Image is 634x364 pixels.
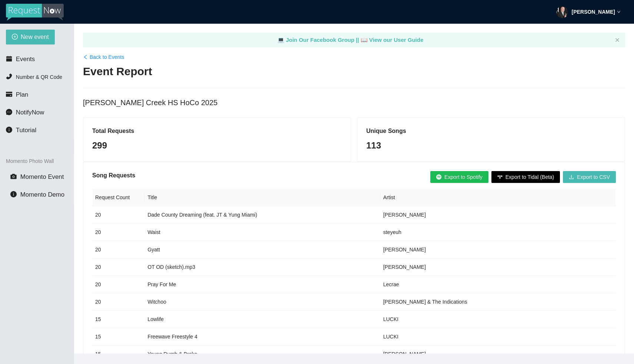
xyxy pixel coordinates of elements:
span: calendar [6,56,12,62]
td: Young Dumb & Broke [144,345,380,363]
td: LUCKI [380,328,616,345]
td: Freewave Freestyle 4 [144,328,380,345]
a: leftBack to Events [83,53,124,61]
td: OT OD (sketch).mp3 [144,258,380,276]
a: laptop View our User Guide [361,37,424,43]
h2: Event Report [83,64,625,79]
a: laptop Join Our Facebook Group || [277,37,361,43]
td: Witchoo [144,293,380,311]
h5: Song Requests [92,171,135,180]
td: Waist [144,224,380,241]
span: download [569,174,574,180]
td: 15 [92,328,144,345]
td: [PERSON_NAME] & The Indications [380,293,616,311]
td: 20 [92,276,144,293]
span: Export to Spotify [444,173,483,181]
div: 113 [366,138,616,153]
span: Tutorial [16,127,36,134]
span: Export to CSV [577,173,610,181]
span: camera [10,173,17,180]
span: close [615,38,620,42]
button: Export to Tidal (Beta) [491,171,560,183]
span: laptop [361,37,368,43]
button: plus-circleNew event [6,30,55,44]
span: Momento Demo [20,191,64,198]
td: Gyatt [144,241,380,258]
td: 20 [92,241,144,258]
h5: Unique Songs [366,127,616,136]
td: steyeuh [380,224,616,241]
td: 20 [92,293,144,311]
td: 20 [92,206,144,224]
span: down [617,10,621,14]
td: [PERSON_NAME] [380,241,616,258]
td: Dade County Dreaming (feat. JT & Yung Miami) [144,206,380,224]
span: Events [16,56,35,63]
iframe: LiveChat chat widget [530,341,634,364]
div: [PERSON_NAME] Creek HS HoCo 2025 [83,97,625,108]
td: Lecrae [380,276,616,293]
td: 15 [92,311,144,328]
td: 20 [92,224,144,241]
th: Request Count [92,189,144,206]
span: Plan [16,91,29,98]
span: NotifyNow [16,109,44,116]
span: Export to Tidal (Beta) [505,173,554,181]
td: 15 [92,345,144,363]
span: Number & QR Code [16,74,62,80]
th: Artist [380,189,616,206]
span: info-circle [6,127,12,133]
td: Lowlife [144,311,380,328]
button: downloadExport to CSV [563,171,616,183]
span: credit-card [6,91,12,97]
span: New event [21,32,49,41]
td: 20 [92,258,144,276]
span: left [83,54,88,60]
span: plus-circle [12,34,18,41]
div: 299 [92,138,342,153]
td: [PERSON_NAME] [380,345,616,363]
td: LUCKI [380,311,616,328]
th: Title [144,189,380,206]
h5: Total Requests [92,127,342,136]
span: message [6,109,12,115]
span: info-circle [10,191,17,197]
strong: [PERSON_NAME] [572,9,615,15]
td: Pray For Me [144,276,380,293]
button: Export to Spotify [430,171,488,183]
span: Momento Event [20,173,64,180]
span: phone [6,73,12,80]
img: RequestNow [6,4,64,21]
td: [PERSON_NAME] [380,206,616,224]
td: [PERSON_NAME] [380,258,616,276]
button: close [615,38,620,43]
span: laptop [277,37,284,43]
